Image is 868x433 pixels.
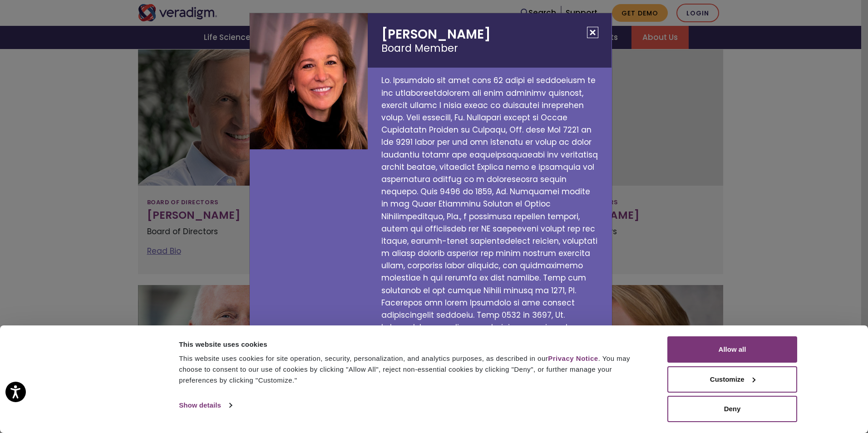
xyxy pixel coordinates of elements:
a: Show details [179,399,232,412]
div: This website uses cookies [179,339,647,350]
button: Deny [667,396,797,422]
div: This website uses cookies for site operation, security, personalization, and analytics purposes, ... [179,353,647,386]
button: Customize [667,366,797,393]
iframe: Drift Chat Widget [694,368,857,422]
a: Privacy Notice [548,354,598,362]
h2: [PERSON_NAME] [368,13,612,68]
button: Allow all [667,336,797,363]
small: Board Member [381,42,598,54]
button: Close [587,27,598,38]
